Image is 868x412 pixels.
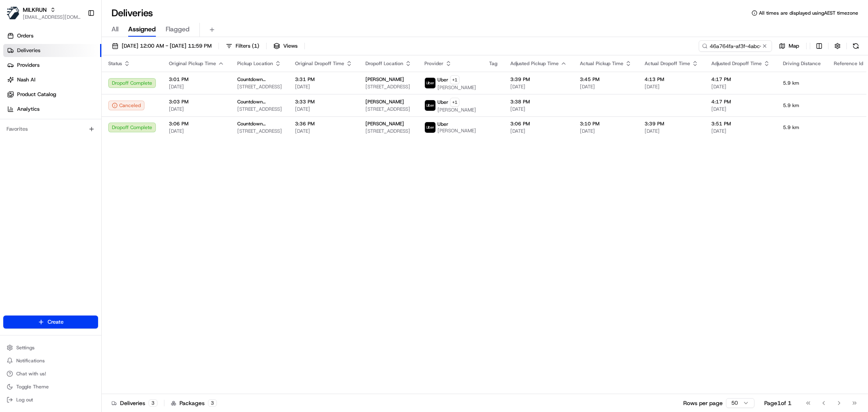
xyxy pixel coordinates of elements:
[645,83,698,90] span: [DATE]
[237,99,282,105] span: Countdown Manukau
[510,83,567,90] span: [DATE]
[122,42,212,50] span: [DATE] 12:00 AM - [DATE] 11:59 PM
[365,76,404,83] span: [PERSON_NAME]
[489,60,497,67] span: Tag
[169,121,224,127] span: 3:06 PM
[3,29,101,42] a: Orders
[295,76,352,83] span: 3:31 PM
[16,370,46,377] span: Chat with us!
[764,399,791,407] div: Page 1 of 1
[711,76,770,83] span: 4:17 PM
[789,42,799,50] span: Map
[3,342,98,353] button: Settings
[711,99,770,105] span: 4:17 PM
[437,107,476,113] span: [PERSON_NAME]
[3,316,98,329] button: Create
[23,14,81,20] button: [EMAIL_ADDRESS][DOMAIN_NAME]
[237,76,282,83] span: Countdown Manukau
[510,106,567,112] span: [DATE]
[365,128,411,134] span: [STREET_ADDRESS]
[295,60,344,67] span: Original Dropoff Time
[17,105,39,113] span: Analytics
[683,399,723,407] p: Rows per page
[237,60,273,67] span: Pickup Location
[437,84,476,91] span: [PERSON_NAME]
[510,121,567,127] span: 3:06 PM
[699,40,772,52] input: Type to search
[510,60,559,67] span: Adjusted Pickup Time
[580,60,623,67] span: Actual Pickup Time
[295,128,352,134] span: [DATE]
[108,101,144,110] div: Canceled
[128,24,156,34] span: Assigned
[365,99,404,105] span: [PERSON_NAME]
[580,128,632,134] span: [DATE]
[112,24,118,34] span: All
[16,357,45,364] span: Notifications
[510,99,567,105] span: 3:38 PM
[237,128,282,134] span: [STREET_ADDRESS]
[270,40,301,52] button: Views
[425,122,435,133] img: uber-new-logo.jpeg
[645,121,698,127] span: 3:39 PM
[3,88,101,101] a: Product Catalog
[783,60,821,67] span: Driving Distance
[169,99,224,105] span: 3:03 PM
[17,76,35,83] span: Nash AI
[48,318,63,326] span: Create
[169,60,216,67] span: Original Pickup Time
[437,121,448,127] span: Uber
[365,83,411,90] span: [STREET_ADDRESS]
[711,106,770,112] span: [DATE]
[295,83,352,90] span: [DATE]
[3,73,101,86] a: Nash AI
[169,106,224,112] span: [DATE]
[365,121,404,127] span: [PERSON_NAME]
[3,355,98,366] button: Notifications
[16,397,33,403] span: Log out
[23,6,47,14] span: MILKRUN
[295,99,352,105] span: 3:33 PM
[783,80,821,86] span: 5.9 km
[7,7,20,20] img: MILKRUN
[711,121,770,127] span: 3:51 PM
[295,121,352,127] span: 3:36 PM
[759,10,858,16] span: All times are displayed using AEST timezone
[3,44,101,57] a: Deliveries
[783,102,821,109] span: 5.9 km
[237,121,282,127] span: Countdown Manukau
[237,83,282,90] span: [STREET_ADDRESS]
[108,60,122,67] span: Status
[3,123,98,136] div: Favorites
[3,59,101,72] a: Providers
[169,76,224,83] span: 3:01 PM
[236,42,259,50] span: Filters
[425,78,435,88] img: uber-new-logo.jpeg
[112,399,157,407] div: Deliveries
[424,60,444,67] span: Provider
[222,40,263,52] button: Filters(1)
[711,83,770,90] span: [DATE]
[3,394,98,405] button: Log out
[169,128,224,134] span: [DATE]
[17,91,56,98] span: Product Catalog
[252,42,259,50] span: ( 1 )
[365,60,403,67] span: Dropoff Location
[3,3,84,23] button: MILKRUNMILKRUN[EMAIL_ADDRESS][DOMAIN_NAME]
[112,7,153,20] h1: Deliveries
[16,344,35,351] span: Settings
[283,42,297,50] span: Views
[17,32,33,39] span: Orders
[645,128,698,134] span: [DATE]
[16,384,49,390] span: Toggle Theme
[834,60,863,67] span: Reference Id
[711,60,762,67] span: Adjusted Dropoff Time
[783,124,821,131] span: 5.9 km
[237,106,282,112] span: [STREET_ADDRESS]
[208,399,217,407] div: 3
[365,106,411,112] span: [STREET_ADDRESS]
[510,128,567,134] span: [DATE]
[166,24,190,34] span: Flagged
[580,76,632,83] span: 3:45 PM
